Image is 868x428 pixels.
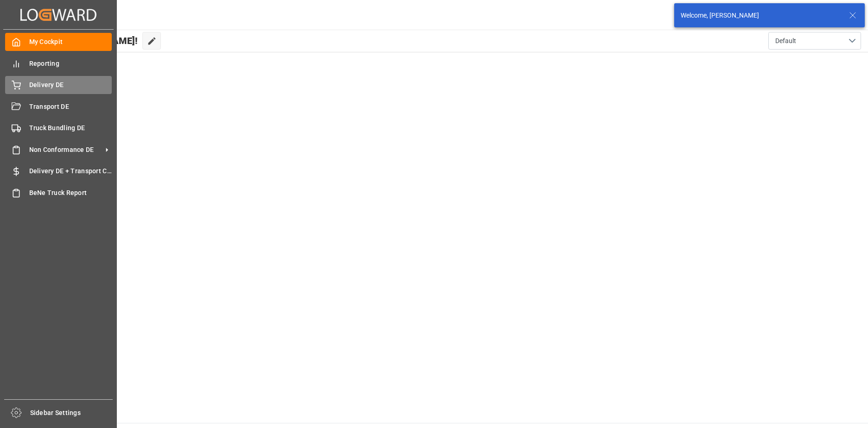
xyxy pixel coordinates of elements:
span: Transport DE [29,102,112,112]
span: Default [775,36,796,46]
span: Delivery DE [29,80,112,90]
a: Truck Bundling DE [5,119,112,137]
a: Delivery DE [5,76,112,94]
a: Delivery DE + Transport Cost [5,162,112,180]
a: Reporting [5,54,112,72]
a: BeNe Truck Report [5,183,112,201]
span: My Cockpit [29,37,112,47]
a: My Cockpit [5,33,112,51]
span: Delivery DE + Transport Cost [29,166,112,176]
span: BeNe Truck Report [29,188,112,198]
span: Non Conformance DE [29,145,102,155]
span: Truck Bundling DE [29,123,112,133]
a: Transport DE [5,97,112,115]
button: open menu [768,32,861,50]
span: Reporting [29,59,112,69]
div: Welcome, [PERSON_NAME] [681,11,840,20]
span: Sidebar Settings [30,408,113,418]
